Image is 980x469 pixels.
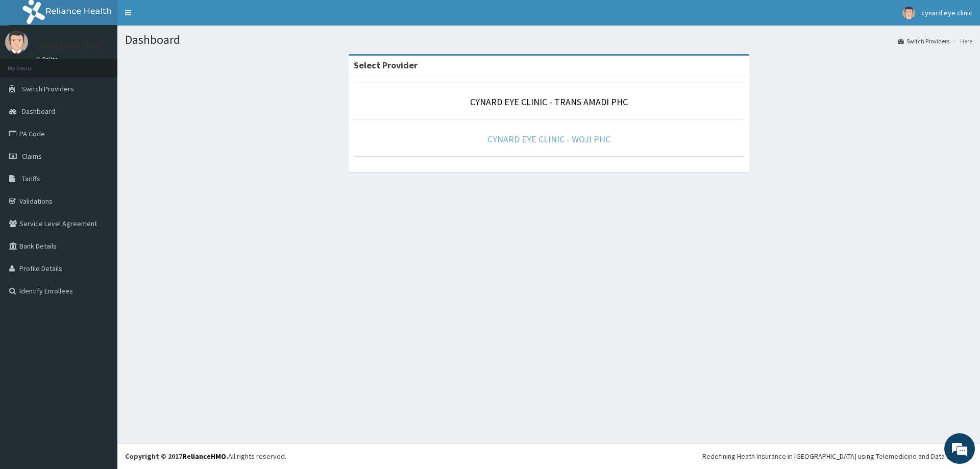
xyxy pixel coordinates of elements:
span: cynard eye clinic [921,8,972,17]
span: Dashboard [22,107,55,116]
strong: Copyright © 2017 . [125,452,228,461]
a: Online [36,56,60,63]
h1: Dashboard [125,33,972,46]
li: Here [950,37,972,45]
a: RelianceHMO [182,452,226,461]
a: CYNARD EYE CLINIC - TRANS AMADI PHC [470,96,628,108]
footer: All rights reserved. [117,443,980,469]
span: Switch Providers [22,84,74,93]
a: Switch Providers [898,37,949,45]
span: Tariffs [22,174,40,183]
img: User Image [902,7,915,19]
strong: Select Provider [354,59,418,71]
img: User Image [5,31,28,54]
div: Redefining Heath Insurance in [GEOGRAPHIC_DATA] using Telemedicine and Data Science! [702,451,972,461]
p: cynard eye clinic [36,41,103,51]
span: Claims [22,152,42,161]
a: CYNARD EYE CLINIC - WOJI PHC [487,133,610,145]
